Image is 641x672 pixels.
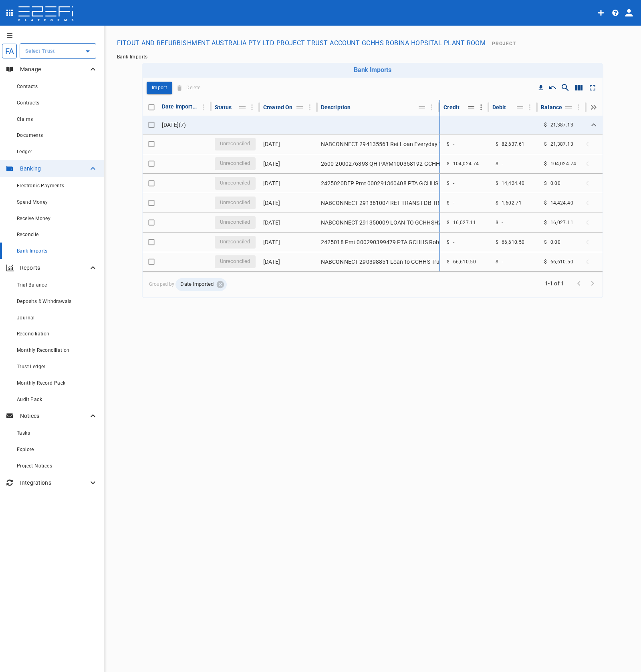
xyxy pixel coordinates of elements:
span: Toggle select row [146,197,157,209]
h6: Bank Imports [145,66,600,74]
span: 1,602.71 [502,200,522,206]
p: Reports [20,264,88,272]
span: - [502,259,503,265]
a: Bank Imports [117,54,148,60]
button: Show/Hide search [558,81,572,94]
span: $ [544,141,547,147]
span: Bank Imports [17,248,48,254]
span: - [453,200,454,206]
span: Monthly Reconciliation [17,347,70,353]
span: 104,024.74 [453,161,479,166]
button: Column Actions [572,101,585,114]
td: NABCONNECT 290398851 Loan to GCHHS Trus TRANSFER CREDIT [318,252,441,271]
span: Date Imported [175,281,218,288]
div: Debit [492,102,506,112]
div: Created On [263,102,293,112]
span: $ [447,259,450,265]
span: Tasks [17,430,30,436]
button: Column Actions [475,101,488,114]
span: 14,424.40 [502,181,525,186]
span: Expand [582,256,599,267]
span: 0.00 [550,181,561,186]
span: Toggle select row [146,256,157,267]
span: - [502,161,503,166]
span: 0.00 [550,239,561,245]
span: 14,424.40 [550,200,574,206]
div: FA [2,44,17,58]
span: Contracts [17,100,40,106]
span: Journal [17,315,35,321]
button: Import [147,82,172,94]
td: [DATE] [260,134,318,154]
span: Expand [582,158,599,169]
button: Column Actions [425,101,438,114]
span: Unreconciled [215,140,255,148]
td: [DATE] [260,193,318,213]
span: Audit Pack [17,397,42,402]
span: Project Notices [17,463,52,469]
span: Claims [17,116,33,122]
span: Go to next page [586,279,599,287]
button: Column Actions [197,101,210,114]
div: Date Imported [175,278,227,291]
span: $ [447,200,450,206]
span: Expand all [588,104,599,110]
button: FITOUT AND REFURBISHMENT AUSTRALIA PTY LTD PROJECT TRUST ACCOUNT GCHHS ROBINA HOPSITAL PLANT ROOM [114,35,489,51]
span: $ [447,141,450,147]
span: Expand [582,138,599,150]
span: Toggle select row [146,138,157,150]
span: Toggle select row [146,217,157,228]
td: NABCONNECT 291361004 RET TRANS FDB TRANSFER DEBIT [318,193,441,213]
button: Expand all [588,102,599,113]
nav: breadcrumb [117,54,628,60]
span: $ [447,181,450,186]
button: Move [237,102,248,113]
span: Monthly Record Pack [17,380,66,386]
p: Notices [20,412,88,420]
div: Balance [541,102,562,112]
span: Toggle select row [146,237,157,248]
span: Go to previous page [572,279,586,287]
span: Unreconciled [215,238,255,246]
span: Toggle select row [146,178,157,189]
span: $ [544,239,547,245]
td: [DATE] ( 7 ) [159,116,212,134]
div: Description [321,102,351,112]
span: $ [496,161,498,166]
span: - [453,181,454,186]
span: 104,024.74 [550,161,576,166]
span: 16,027.11 [453,220,476,225]
span: Expand [582,178,599,189]
span: $ [496,141,498,147]
span: $ [496,200,498,206]
button: Show/Hide columns [572,81,586,94]
span: Grouped by [149,278,590,291]
td: NABCONNECT 291350009 LOAN TO GCHHSH2HK TRANSFER CREDIT [318,213,441,232]
span: $ [544,161,547,166]
span: Trust Ledger [17,364,46,369]
span: Expand [582,197,599,209]
td: 2425018 Pmt 000290399479 PTA GCHHS Robina AUTOMATIC DRAWING [318,233,441,252]
button: Move [416,102,427,113]
span: $ [544,122,547,128]
span: $ [544,220,547,225]
span: Documents [17,132,43,138]
span: $ [544,259,547,265]
span: Collapse [588,119,599,130]
span: Import Bank Statement CSV [147,82,172,94]
span: Unreconciled [215,160,255,167]
span: $ [496,181,498,186]
div: Date Imported [162,102,199,111]
span: 82,637.61 [502,141,525,147]
button: Expand [588,119,599,130]
td: 2425020DEP Pmt 000291360408 PTA GCHHS Robina AUTOMATIC DRAWING [318,174,441,193]
span: 1-1 of 1 [542,279,567,287]
span: Delete [175,82,202,94]
p: Import [152,83,167,92]
button: Move [294,102,305,113]
span: Toggle select row [146,158,157,169]
span: Explore [17,447,34,452]
td: 2600-2000276393 QH PAYM100358192 GCHHS ROBINA HOS INTER-BANK CREDIT [318,154,441,173]
div: Credit [443,102,460,112]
